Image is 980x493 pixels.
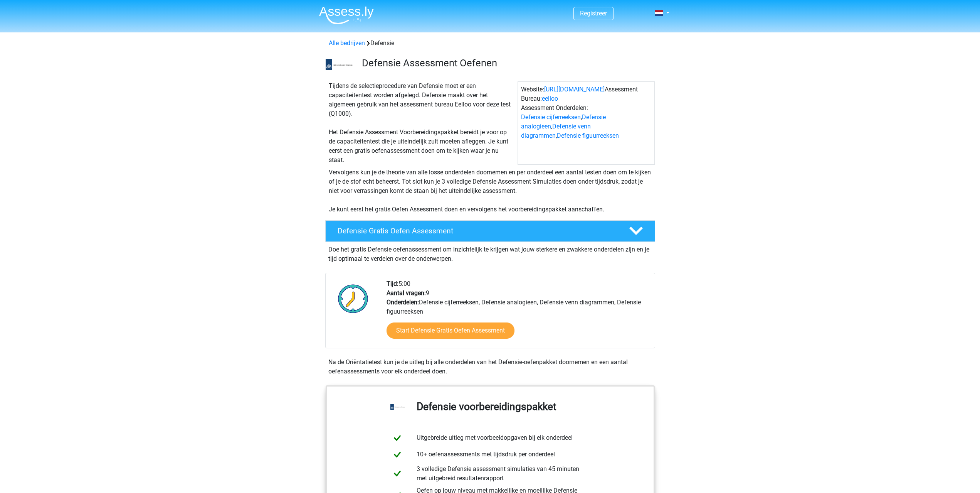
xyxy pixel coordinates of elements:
[387,322,514,339] a: Start Defensie Gratis Oefen Assessment
[326,81,518,165] div: Tijdens de selectieprocedure van Defensie moet er een capaciteitentest worden afgelegd. Defensie ...
[521,123,591,139] a: Defensie venn diagrammen
[338,226,617,235] h4: Defensie Gratis Oefen Assessment
[521,113,606,130] a: Defensie analogieen
[580,10,607,17] a: Registreer
[326,168,655,214] div: Vervolgens kun je de theorie van alle losse onderdelen doornemen en per onderdeel een aantal test...
[544,86,605,93] a: [URL][DOMAIN_NAME]
[542,95,558,102] a: eelloo
[319,6,374,24] img: Assessly
[322,220,658,242] a: Defensie Gratis Oefen Assessment
[326,39,655,48] div: Defensie
[557,132,619,139] a: Defensie figuurreeksen
[381,279,654,348] div: 5:00 9 Defensie cijferreeksen, Defensie analogieen, Defensie venn diagrammen, Defensie figuurreeksen
[329,39,365,47] a: Alle bedrijven
[334,279,373,318] img: Klok
[387,280,398,287] b: Tijd:
[325,242,655,263] div: Doe het gratis Defensie oefenassessment om inzichtelijk te krijgen wat jouw sterkere en zwakkere ...
[387,299,419,306] b: Onderdelen:
[387,289,426,297] b: Aantal vragen:
[362,57,649,69] h3: Defensie Assessment Oefenen
[521,113,581,121] a: Defensie cijferreeksen
[518,81,655,165] div: Website: Assessment Bureau: Assessment Onderdelen: , , ,
[325,358,655,376] div: Na de Oriëntatietest kun je de uitleg bij alle onderdelen van het Defensie-oefenpakket doornemen ...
